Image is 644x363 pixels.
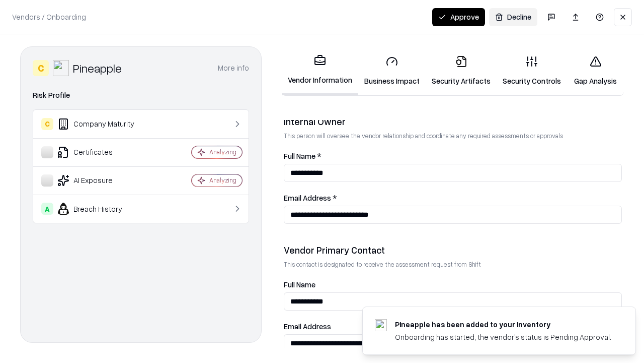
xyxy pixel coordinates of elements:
[284,194,622,202] label: Email Address *
[567,47,624,94] a: Gap Analysis
[358,47,426,94] a: Business Impact
[284,244,622,256] div: Vendor Primary Contact
[432,8,485,26] button: Approve
[284,115,622,128] div: Internal Owner
[33,89,249,101] div: Risk Profile
[284,152,622,160] label: Full Name *
[33,60,49,76] div: C
[284,260,622,269] p: This contact is designated to receive the assessment request from Shift
[489,8,537,26] button: Decline
[73,60,122,76] div: Pineapple
[497,47,567,94] a: Security Controls
[375,319,387,331] img: pineappleenergy.com
[426,47,497,94] a: Security Artifacts
[41,146,162,158] div: Certificates
[209,176,236,185] div: Analyzing
[218,59,249,77] button: More info
[282,46,358,95] a: Vendor Information
[41,203,162,215] div: Breach History
[395,332,611,342] div: Onboarding has started, the vendor's status is Pending Approval.
[12,12,86,22] p: Vendors / Onboarding
[41,203,53,215] div: A
[284,132,622,140] p: This person will oversee the vendor relationship and coordinate any required assessments or appro...
[284,323,622,330] label: Email Address
[41,118,162,130] div: Company Maturity
[284,281,622,288] label: Full Name
[209,148,236,156] div: Analyzing
[41,174,162,187] div: AI Exposure
[53,60,69,76] img: Pineapple
[41,118,53,130] div: C
[395,319,611,330] div: Pineapple has been added to your inventory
